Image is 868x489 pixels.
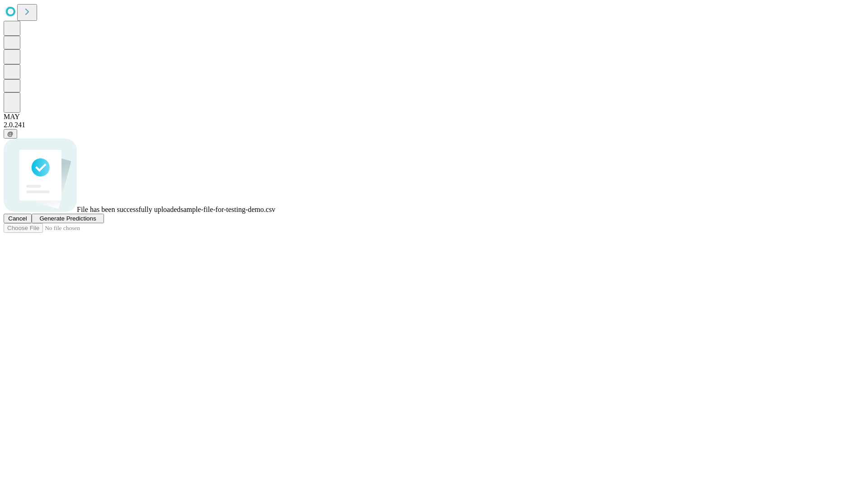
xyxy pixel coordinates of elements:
span: Cancel [8,215,27,222]
div: MAY [4,113,864,121]
div: 2.0.241 [4,121,864,129]
span: sample-file-for-testing-demo.csv [180,206,275,213]
span: Generate Predictions [39,215,96,222]
span: File has been successfully uploaded [77,206,180,213]
span: @ [7,130,14,137]
button: @ [4,129,17,139]
button: Cancel [4,214,32,223]
button: Generate Predictions [32,214,104,223]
